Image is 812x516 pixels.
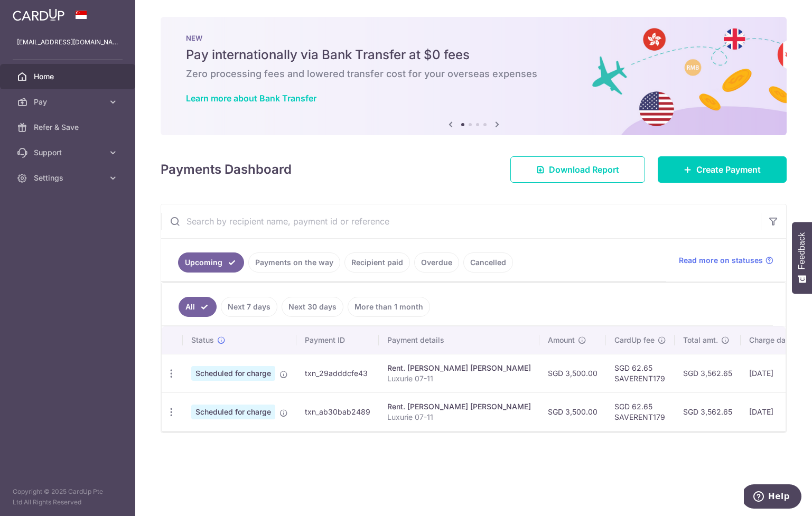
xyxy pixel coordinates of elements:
[683,335,718,345] span: Total amt.
[539,354,606,392] td: SGD 3,500.00
[679,255,763,266] span: Read more on statuses
[191,366,275,381] span: Scheduled for charge
[34,122,104,133] span: Refer & Save
[510,156,645,183] a: Download Report
[675,392,741,431] td: SGD 3,562.65
[296,354,379,392] td: txn_29adddcfe43
[614,335,655,345] span: CardUp fee
[186,34,761,42] p: NEW
[679,255,773,266] a: Read more on statuses
[17,37,118,48] p: [EMAIL_ADDRESS][DOMAIN_NAME]
[296,392,379,431] td: txn_ab30bab2489
[797,232,807,269] span: Feedback
[749,335,792,345] span: Charge date
[658,156,787,183] a: Create Payment
[344,252,410,273] a: Recipient paid
[675,354,741,392] td: SGD 3,562.65
[34,147,104,158] span: Support
[221,297,277,317] a: Next 7 days
[178,252,244,273] a: Upcoming
[387,373,531,384] p: Luxurie 07-11
[191,335,214,345] span: Status
[34,173,104,183] span: Settings
[387,401,531,412] div: Rent. [PERSON_NAME] [PERSON_NAME]
[414,252,459,273] a: Overdue
[161,17,787,135] img: Bank transfer banner
[792,222,812,294] button: Feedback - Show survey
[463,252,513,273] a: Cancelled
[13,8,64,21] img: CardUp
[161,204,761,238] input: Search by recipient name, payment id or reference
[186,68,761,80] h6: Zero processing fees and lowered transfer cost for your overseas expenses
[744,484,801,511] iframe: Opens a widget where you can find more information
[179,297,217,317] a: All
[161,160,292,179] h4: Payments Dashboard
[34,71,104,82] span: Home
[282,297,343,317] a: Next 30 days
[379,326,539,354] th: Payment details
[186,93,316,104] a: Learn more about Bank Transfer
[387,363,531,373] div: Rent. [PERSON_NAME] [PERSON_NAME]
[548,335,575,345] span: Amount
[348,297,430,317] a: More than 1 month
[296,326,379,354] th: Payment ID
[606,354,675,392] td: SGD 62.65 SAVERENT179
[191,405,275,419] span: Scheduled for charge
[248,252,340,273] a: Payments on the way
[696,163,761,176] span: Create Payment
[539,392,606,431] td: SGD 3,500.00
[606,392,675,431] td: SGD 62.65 SAVERENT179
[549,163,619,176] span: Download Report
[186,46,761,63] h5: Pay internationally via Bank Transfer at $0 fees
[387,412,531,423] p: Luxurie 07-11
[34,97,104,107] span: Pay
